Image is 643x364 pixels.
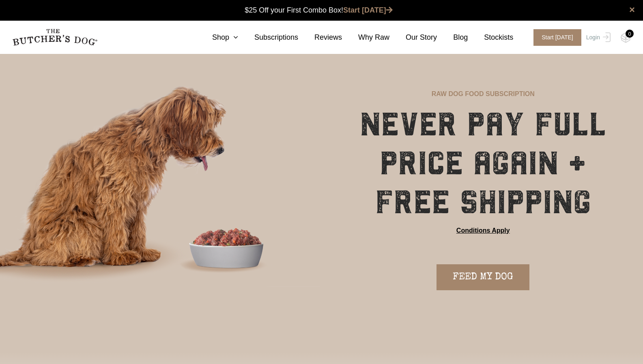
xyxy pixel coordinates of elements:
[626,30,634,38] div: 0
[621,32,631,43] img: TBD_Cart-Empty.png
[468,32,513,43] a: Stockists
[525,29,584,46] a: Start [DATE]
[432,89,535,99] p: RAW DOG FOOD SUBSCRIPTION
[343,6,393,14] a: Start [DATE]
[298,32,342,43] a: Reviews
[533,29,581,46] span: Start [DATE]
[584,29,611,46] a: Login
[437,264,529,290] a: FEED MY DOG
[437,32,468,43] a: Blog
[389,32,437,43] a: Our Story
[342,32,389,43] a: Why Raw
[629,5,635,15] a: close
[456,226,510,236] a: Conditions Apply
[196,32,238,43] a: Shop
[344,105,623,222] h1: NEVER PAY FULL PRICE AGAIN + FREE SHIPPING
[238,32,298,43] a: Subscriptions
